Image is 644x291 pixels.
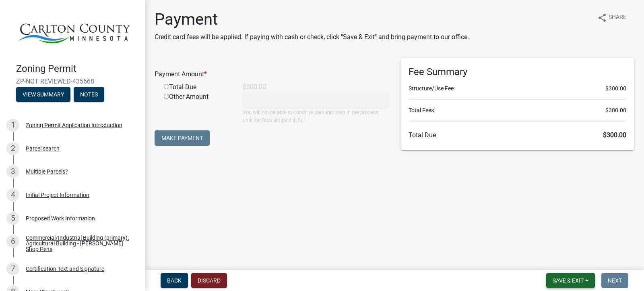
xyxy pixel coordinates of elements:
span: ZP-NOT REVIEWED-435668 [16,77,129,85]
div: 1 [6,119,19,132]
button: Save & Exit [546,273,595,288]
button: Make Payment [155,130,210,146]
h1: Payment [155,10,469,29]
span: Save & Exit [553,277,584,284]
div: Other Amount [158,92,237,124]
button: Back [161,273,188,288]
p: Credit card fees will be applied. If paying with cash or check, click "Save & Exit" and bring pay... [155,32,469,42]
span: Back [167,277,182,284]
button: View Summary [16,87,70,102]
div: Zoning Permit Application Introduction [26,122,122,128]
span: Next [608,277,622,284]
div: 7 [6,262,19,275]
div: Proposed Work Information [26,216,95,221]
span: Share [609,13,626,23]
button: Notes [74,87,104,102]
span: $300.00 [603,131,626,139]
img: Carlton County, Minnesota [16,8,132,54]
wm-modal-confirm: Summary [16,92,70,98]
wm-modal-confirm: Notes [74,92,104,98]
div: Parcel search [26,146,60,151]
button: shareShare [591,10,633,25]
i: share [597,13,607,23]
h6: Total Due [409,131,626,139]
h4: Zoning Permit [16,63,138,75]
h6: Fee Summary [409,66,626,78]
div: Certification Text and Signature [26,266,104,272]
div: 6 [6,235,19,248]
span: $300.00 [605,84,626,93]
div: Payment Amount [149,69,394,79]
li: Structure/Use Fee: [409,84,626,93]
li: Total Fees [409,106,626,115]
button: Discard [191,273,227,288]
div: 2 [6,142,19,155]
div: 4 [6,188,19,201]
span: $300.00 [605,106,626,115]
button: Next [601,273,628,288]
div: 3 [6,165,19,178]
div: Multiple Parcels? [26,169,68,174]
div: Commercial/Industrial Building (primary): Agricultural Building - [PERSON_NAME] Shop Pens [26,235,132,252]
div: Initial Project Information [26,192,89,198]
div: Total Due [158,82,237,92]
div: 5 [6,212,19,225]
